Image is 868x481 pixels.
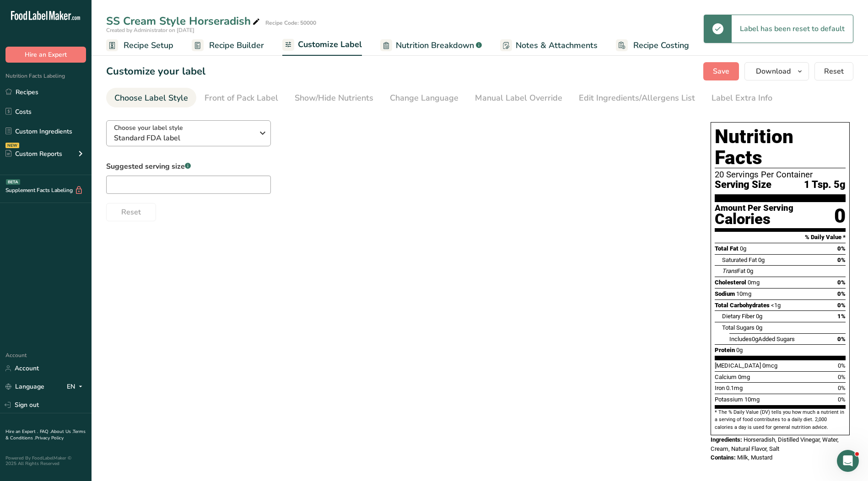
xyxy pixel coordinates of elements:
div: 20 Servings Per Container [715,170,846,179]
a: Customize Label [282,34,362,56]
a: About Us . [51,428,73,435]
button: go back [6,4,23,21]
span: Sodium [715,290,735,297]
span: 0% [837,245,846,252]
button: Hire an Expert [5,47,86,63]
div: Front of Pack Label [205,92,278,104]
div: Edit Ingredients/Allergens List [579,92,695,104]
span: [MEDICAL_DATA] [715,362,761,369]
span: Download [756,66,791,77]
span: 10mg [744,396,760,403]
h1: Nutrition Facts [715,126,846,168]
span: 0% [838,396,846,403]
span: 0g [752,336,758,342]
div: BETA [6,179,20,185]
h1: [PERSON_NAME] [44,5,104,11]
span: Reset [121,207,141,218]
div: EN [67,381,86,392]
a: Hire an Expert . [5,428,38,435]
span: Total Fat [715,245,739,252]
section: * The % Daily Value (DV) tells you how much a nutrient in a serving of food contributes to a dail... [715,409,846,431]
button: Home [143,4,161,21]
div: Label Extra Info [712,92,772,104]
iframe: Intercom live chat [837,450,859,472]
span: <1g [771,302,781,309]
a: Recipe Setup [106,35,173,56]
span: Iron [715,385,725,391]
span: Dietary Fiber [722,313,755,320]
span: Horseradish, Distilled Vinegar, Water, Cream, Natural Flavor, Salt [711,436,839,452]
div: Calories [715,213,793,226]
div: [PERSON_NAME] • [DATE] [15,142,86,147]
span: 1% [837,313,846,320]
span: Protein [715,347,735,353]
span: Choose your label style [114,123,183,133]
span: Contains: [711,454,736,461]
span: Customize Label [298,38,362,51]
span: Calcium [715,374,737,380]
span: Milk, Mustard [737,454,772,461]
div: Choose Label Style [114,92,188,104]
div: 0 [834,204,846,228]
span: 0g [758,257,765,263]
span: Reset [824,66,844,77]
span: Recipe Setup [124,39,173,52]
span: 1 Tsp. 5g [804,179,846,191]
div: Custom Reports [5,149,62,159]
span: 0g [747,267,753,274]
button: Send a message… [157,296,172,310]
span: 0% [838,385,846,391]
a: Recipe Builder [192,35,264,56]
button: Gif picker [29,299,36,307]
i: Trans [722,267,737,274]
div: Close [161,4,177,20]
span: 0g [756,313,762,320]
span: 0% [837,302,846,309]
button: Save [703,62,739,80]
span: 0% [838,362,846,369]
div: NEW [5,143,19,148]
div: Just checking in! How’s everything going with FLM so far? [15,72,143,90]
div: Amount Per Serving [715,204,793,213]
button: Upload attachment [43,299,51,307]
div: Hi [PERSON_NAME]Just checking in! How’s everything going with FLM so far?If you’ve got any questi... [7,53,150,140]
div: Rana says… [7,53,176,160]
span: Recipe Costing [633,39,689,52]
div: Let’s chat! 👇 [15,126,143,135]
span: Potassium [715,396,743,403]
button: Reset [106,203,156,221]
div: Show/Hide Nutrients [295,92,373,104]
div: Recipe Code: 50000 [265,19,316,27]
a: Language [5,379,44,395]
p: Active [44,11,63,21]
img: Profile image for Rana [26,5,41,20]
span: Includes Added Sugars [729,336,795,342]
span: Created by Administrator on [DATE] [106,27,194,34]
span: Save [713,66,729,77]
a: Nutrition Breakdown [380,35,482,56]
span: 0.1mg [726,385,743,391]
label: Suggested serving size [106,161,271,172]
span: 0% [838,374,846,380]
span: 0mg [748,279,760,286]
div: SS Cream Style Horseradish [106,13,262,29]
span: 10mg [736,290,751,297]
span: Notes & Attachments [516,39,598,52]
h1: Customize your label [106,64,205,79]
section: % Daily Value * [715,232,846,243]
a: Notes & Attachments [500,35,598,56]
span: 0% [837,290,846,297]
div: Hi [PERSON_NAME] [15,58,143,67]
span: 0g [756,324,762,331]
div: Label has been reset to default [732,15,853,43]
a: FAQ . [40,428,51,435]
span: 0% [837,336,846,342]
div: Powered By FoodLabelMaker © 2025 All Rights Reserved [5,455,86,466]
span: Nutrition Breakdown [396,39,474,52]
span: 0% [837,279,846,286]
span: Fat [722,267,745,274]
span: 0g [736,347,743,353]
span: Ingredients: [711,436,742,443]
div: Manual Label Override [475,92,562,104]
button: Reset [814,62,853,80]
